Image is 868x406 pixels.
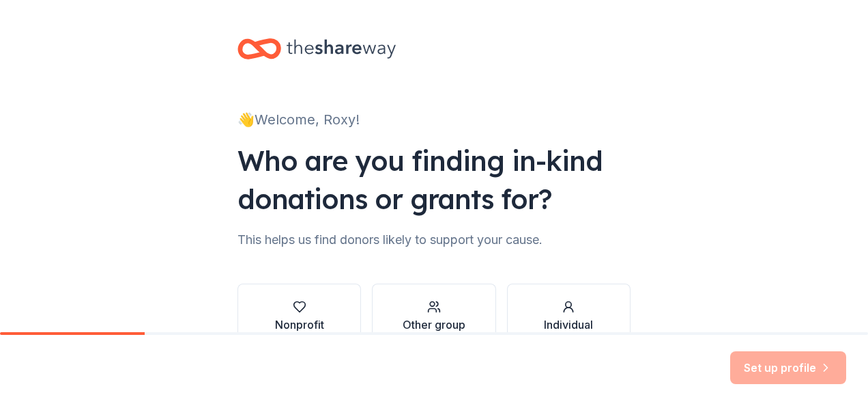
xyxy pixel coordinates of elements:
[403,316,465,333] div: Other group
[237,229,631,251] div: This helps us find donors likely to support your cause.
[544,316,593,333] div: Individual
[275,316,324,333] div: Nonprofit
[237,109,631,131] div: 👋 Welcome, Roxy!
[507,284,631,349] button: Individual
[237,141,631,218] div: Who are you finding in-kind donations or grants for?
[237,284,361,349] button: Nonprofit
[372,284,495,349] button: Other group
